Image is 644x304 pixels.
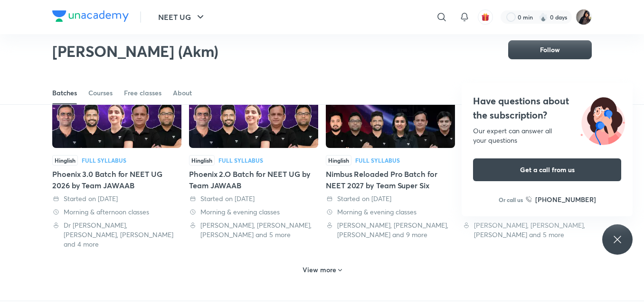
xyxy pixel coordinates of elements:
div: Batches [52,88,77,98]
div: Free classes [124,88,161,98]
div: Pranav Pundarik, Abhay Agrawal, Prateek Jain and 9 more [326,221,455,240]
img: streak [539,12,548,22]
div: Started on 27 Jun 2025 [52,194,181,203]
div: Nimbus Reloaded Pro Batch for NEET 2027 by Team Super Six [326,168,455,191]
img: avatar [481,13,490,21]
span: Hinglish [52,155,78,166]
button: avatar [478,9,493,25]
div: Morning & afternoon classes [52,207,181,217]
button: Get a call from us [473,158,621,181]
div: Morning & evening classes [326,207,455,217]
div: Full Syllabus [82,157,126,163]
div: Phoenix 2.O Batch for NEET UG by Team JAWAAB [189,69,318,249]
img: Thumbnail [189,74,318,148]
button: NEET UG [152,8,212,27]
div: Morning & evening classes [189,207,318,217]
div: Started on 11 May 2025 [326,194,455,203]
div: Full Syllabus [355,157,400,163]
a: Courses [88,82,113,104]
a: Batches [52,82,77,104]
span: Hinglish [326,155,351,166]
button: Follow [508,40,592,59]
div: Courses [88,88,113,98]
div: Phoenix 2.O Batch for NEET UG by Team JAWAAB [189,168,318,191]
div: Prateek Jain, Dr. Rakshita Singh, Ramesh Sharda and 5 more [189,221,318,240]
a: Free classes [124,82,161,104]
div: Dr S K Singh, Prateek Jain, Dr. Rakshita Singh and 4 more [52,221,181,249]
div: Started on 21 May 2025 [189,194,318,203]
a: [PHONE_NUMBER] [526,194,596,204]
span: Hinglish [189,155,215,166]
span: Follow [540,45,560,55]
img: Thumbnail [326,74,455,148]
h6: [PHONE_NUMBER] [535,194,596,204]
a: About [173,82,192,104]
div: About [173,88,192,98]
div: Nimbus Reloaded Pro Batch for NEET 2027 by Team Super Six [326,69,455,249]
img: Thumbnail [52,74,181,148]
a: Company Logo [52,10,129,24]
img: Afeera M [576,9,592,25]
h6: View more [303,265,336,275]
div: Our expert can answer all your questions [473,126,621,145]
h4: Have questions about the subscription? [473,94,621,122]
img: ttu_illustration_new.svg [573,94,633,145]
div: Phoenix 3.0 Batch for NEET UG 2026 by Team JAWAAB [52,69,181,249]
div: Pranav Pundarik, Abhay Agrawal, Prateek Jain and 5 more [463,221,592,240]
h2: [PERSON_NAME] (Akm) [52,42,218,61]
p: Or call us [499,195,523,204]
div: Phoenix 3.0 Batch for NEET UG 2026 by Team JAWAAB [52,168,181,191]
img: Company Logo [52,10,129,22]
div: Full Syllabus [218,157,263,163]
